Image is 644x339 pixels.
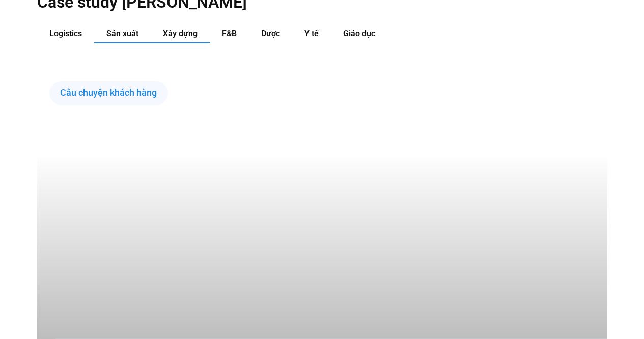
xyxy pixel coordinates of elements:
[163,29,198,38] span: Xây dựng
[304,29,319,38] span: Y tế
[49,29,82,38] span: Logistics
[343,29,375,38] span: Giáo dục
[49,81,168,106] div: Câu chuyện khách hàng
[106,29,138,38] span: Sản xuất
[261,29,280,38] span: Dược
[222,29,237,38] span: F&B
